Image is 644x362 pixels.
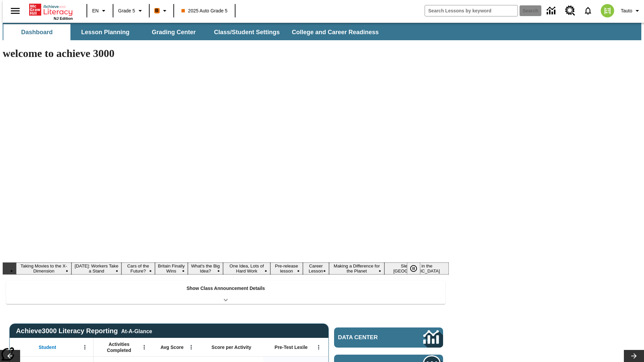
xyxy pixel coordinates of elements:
a: Notifications [579,2,597,19]
span: EN [92,7,99,14]
button: Slide 10 Sleepless in the Animal Kingdom [384,262,449,275]
button: Slide 8 Career Lesson [303,262,329,275]
button: Open Menu [314,342,324,352]
span: 2025 Auto Grade 5 [181,7,228,14]
span: Score per Activity [212,344,252,350]
a: Data Center [543,2,561,20]
button: Select a new avatar [597,2,618,19]
span: Achieve3000 Literacy Reporting [16,327,152,335]
button: Grading Center [140,24,207,40]
p: Show Class Announcement Details [186,285,265,292]
button: Language: EN, Select a language [89,5,111,17]
button: Slide 3 Cars of the Future? [121,262,155,275]
div: Show Class Announcement Details [6,281,445,304]
button: Slide 4 Britain Finally Wins [155,262,188,275]
button: Open Menu [139,342,149,352]
span: Pre-Test Lexile [275,344,308,350]
a: Data Center [334,327,443,348]
span: B [155,6,159,15]
span: Tauto [621,7,632,14]
a: Resource Center, Will open in new tab [561,2,579,20]
span: Data Center [338,334,401,341]
button: Boost Class color is orange. Change class color [152,5,171,17]
button: Slide 5 What's the Big Idea? [188,262,223,275]
div: Pause [407,262,427,275]
button: Open Menu [186,342,196,352]
span: NJ Edition [54,16,73,20]
button: Slide 9 Making a Difference for the Planet [329,262,384,275]
h1: welcome to achieve 3000 [3,47,449,60]
button: Slide 1 Taking Movies to the X-Dimension [16,262,71,275]
button: College and Career Readiness [286,24,384,40]
input: search field [425,5,518,16]
button: Slide 7 Pre-release lesson [270,262,303,275]
button: Dashboard [3,24,70,40]
div: At-A-Glance [121,327,152,335]
a: Home [29,3,73,16]
button: Open Menu [80,342,90,352]
button: Grade: Grade 5, Select a grade [115,5,147,17]
span: Avg Score [160,344,183,350]
button: Slide 2 Labor Day: Workers Take a Stand [71,262,121,275]
button: Pause [407,262,420,275]
img: avatar image [601,4,614,17]
button: Lesson Planning [72,24,139,40]
button: Profile/Settings [618,5,644,17]
span: Grade 5 [118,7,135,14]
button: Slide 6 One Idea, Lots of Hard Work [223,262,270,275]
span: Activities Completed [97,341,141,353]
div: SubNavbar [3,24,385,40]
button: Open side menu [5,1,25,21]
div: SubNavbar [3,23,641,40]
span: Student [39,344,56,350]
button: Class/Student Settings [209,24,285,40]
div: Home [29,2,73,20]
button: Lesson carousel, Next [624,350,644,362]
